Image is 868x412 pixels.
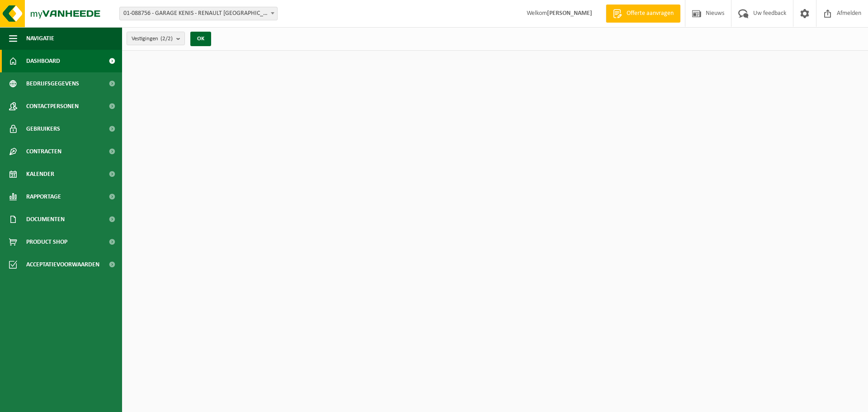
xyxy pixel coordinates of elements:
[26,253,99,276] span: Acceptatievoorwaarden
[160,36,173,42] count: (2/2)
[119,7,278,20] span: 01-088756 - GARAGE KENIS - RENAULT ANTWERPEN NV - ANTWERPEN
[26,231,67,253] span: Product Shop
[26,27,54,50] span: Navigatie
[26,50,60,72] span: Dashboard
[26,95,79,118] span: Contactpersonen
[120,7,277,20] span: 01-088756 - GARAGE KENIS - RENAULT ANTWERPEN NV - ANTWERPEN
[26,185,61,208] span: Rapportage
[26,140,61,163] span: Contracten
[624,9,676,18] span: Offerte aanvragen
[26,72,79,95] span: Bedrijfsgegevens
[127,32,185,45] button: Vestigingen(2/2)
[190,32,211,46] button: OK
[132,32,173,46] span: Vestigingen
[606,5,680,23] a: Offerte aanvragen
[26,208,65,231] span: Documenten
[26,118,60,140] span: Gebruikers
[547,10,592,17] strong: [PERSON_NAME]
[26,163,54,185] span: Kalender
